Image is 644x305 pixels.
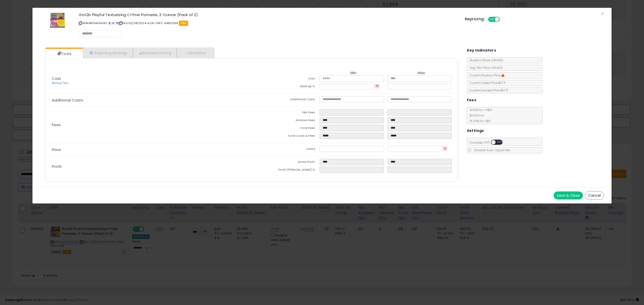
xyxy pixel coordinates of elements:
[252,159,319,167] td: Gross Profit
[252,109,319,117] td: FBA Fees
[467,97,476,103] h5: Fees
[115,21,118,25] a: Your listing only
[496,140,504,144] span: OFF
[467,128,484,134] h5: Settings
[467,140,509,145] span: Consider CPT:
[112,21,114,25] a: All offer listings
[489,17,495,22] span: ON
[554,191,583,199] button: Save & Close
[79,13,457,17] h3: Got2b Playful Texturizing Cr?me Pomade, 2-Ounce (Pack of 2)
[252,146,319,154] td: Listed
[467,73,504,77] span: Current Buybox Price:
[252,117,319,125] td: Amazon Fees
[252,96,319,104] td: Additional Costs
[108,21,111,25] a: BuyBox page
[601,10,604,17] span: ×
[179,21,188,26] span: FBA
[252,83,319,91] td: Mark up %
[387,71,455,75] th: Max
[45,49,83,59] a: Costs
[467,81,505,85] span: Current Listed Price: $17.71
[252,167,319,174] td: Profit [PERSON_NAME] %
[501,74,504,77] i: Suppressed Buy Box
[465,17,485,21] h5: Repricing:
[52,81,68,85] a: Markup Tiers
[48,165,252,169] p: Profit
[585,191,604,200] button: Cancel
[467,108,492,123] span: 8.00 % for <= $10
[499,17,507,22] span: OFF
[467,47,496,54] h5: Key Indicators
[83,48,133,58] a: Repricing Settings
[252,125,319,133] td: Total Fees
[133,48,177,58] a: Business Pricing
[252,75,319,83] td: Cost
[48,148,252,152] p: Price
[467,113,484,118] span: $0.30 min
[319,71,387,75] th: Min
[48,98,252,102] p: Additional Costs
[467,119,491,123] span: 15.00 % for > $10
[48,123,252,127] p: Fees
[48,77,252,85] p: Cost
[50,13,65,28] img: 51b1EN4kvKL._SL60_.jpg
[467,88,508,92] span: Current Landed Price: $17.71
[177,48,214,58] a: Analytics
[467,58,503,62] span: BuyBox Share 24h: N/A
[79,19,457,27] p: ASIN: B004G91LAO | SKU: 02/28/2024-9.28-TGPC-6450068
[252,133,319,140] td: Total Costs & Fees
[472,148,511,152] span: Disable Auto-Adjust Min
[467,66,503,70] span: Avg. Win Price 24h: N/A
